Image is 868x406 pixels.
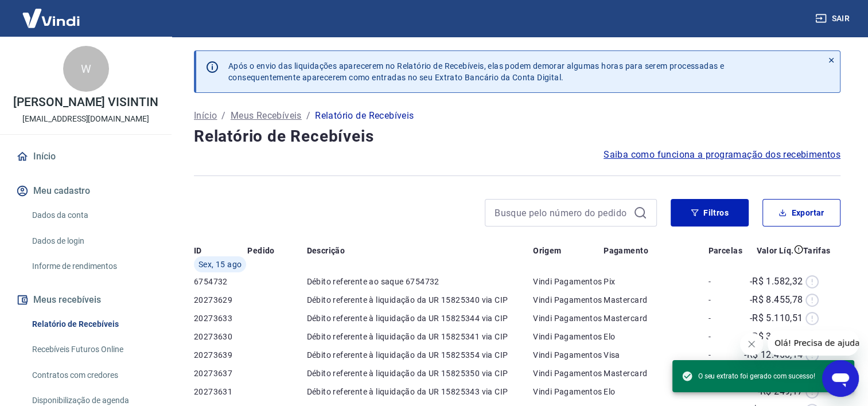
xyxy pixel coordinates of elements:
p: -R$ 1.582,32 [750,275,803,288]
p: Mastercard [604,313,708,324]
button: Exportar [762,199,840,227]
a: Recebíveis Futuros Online [28,338,158,361]
p: Vindi Pagamentos [533,368,604,379]
p: Débito referente à liquidação da UR 15825341 via CIP [306,331,533,342]
p: - [709,349,744,361]
p: 20273633 [194,313,247,324]
a: Dados de login [28,229,158,253]
p: 20273631 [194,386,247,397]
p: 6754732 [194,276,247,287]
iframe: Fechar mensagem [740,333,763,356]
span: Olá! Precisa de ajuda? [7,8,96,17]
button: Meus recebíveis [14,287,158,313]
p: ID [194,245,202,256]
p: [EMAIL_ADDRESS][DOMAIN_NAME] [22,113,149,125]
button: Filtros [671,199,749,227]
a: Meus Recebíveis [231,109,302,123]
p: Mastercard [604,294,708,306]
p: - [709,294,744,306]
p: 20273629 [194,294,247,306]
p: / [221,109,225,123]
p: - [709,276,744,287]
iframe: Mensagem da empresa [768,330,859,356]
p: Descrição [306,245,345,256]
p: Vindi Pagamentos [533,331,604,342]
a: Informe de rendimentos [28,255,158,278]
h4: Relatório de Recebíveis [194,125,840,148]
p: Parcelas [709,245,742,256]
a: Início [14,144,158,169]
button: Meu cadastro [14,178,158,204]
p: Vindi Pagamentos [533,276,604,287]
p: / [306,109,310,123]
p: Tarifas [803,245,831,256]
p: Vindi Pagamentos [533,349,604,361]
span: O seu extrato foi gerado com sucesso! [682,370,815,382]
p: Valor Líq. [757,245,794,256]
p: Débito referente à liquidação da UR 15825340 via CIP [306,294,533,306]
p: Pedido [247,245,274,256]
iframe: Botão para abrir a janela de mensagens [822,360,859,397]
p: Débito referente à liquidação da UR 15825343 via CIP [306,386,533,397]
a: Relatório de Recebíveis [28,313,158,336]
p: [PERSON_NAME] VISINTIN [13,96,158,108]
p: Relatório de Recebíveis [315,109,414,123]
span: Sex, 15 ago [198,259,242,270]
p: Origem [533,245,561,256]
p: Elo [604,331,708,342]
div: W [63,46,109,92]
a: Dados da conta [28,204,158,227]
a: Início [194,109,217,123]
p: 20273637 [194,368,247,379]
button: Sair [813,8,854,29]
p: Débito referente à liquidação da UR 15825344 via CIP [306,313,533,324]
p: Visa [604,349,708,361]
p: Vindi Pagamentos [533,386,604,397]
p: Vindi Pagamentos [533,294,604,306]
p: 20273639 [194,349,247,361]
p: 20273630 [194,331,247,342]
img: Vindi [14,1,88,36]
p: - [709,331,744,342]
a: Contratos com credores [28,364,158,387]
p: Pix [604,276,708,287]
p: Débito referente à liquidação da UR 15825350 via CIP [306,368,533,379]
p: Débito referente à liquidação da UR 15825354 via CIP [306,349,533,361]
p: Vindi Pagamentos [533,313,604,324]
p: Débito referente ao saque 6754732 [306,276,533,287]
p: Elo [604,386,708,397]
a: Saiba como funciona a programação dos recebimentos [604,148,840,162]
p: -R$ 5.110,51 [750,311,803,325]
p: Após o envio das liquidações aparecerem no Relatório de Recebíveis, elas podem demorar algumas ho... [228,60,724,83]
p: - [709,313,744,324]
p: Pagamento [604,245,648,256]
p: -R$ 8.455,78 [750,293,803,307]
input: Busque pelo número do pedido [495,204,629,221]
p: -R$ 3.091,42 [750,330,803,343]
p: Mastercard [604,368,708,379]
